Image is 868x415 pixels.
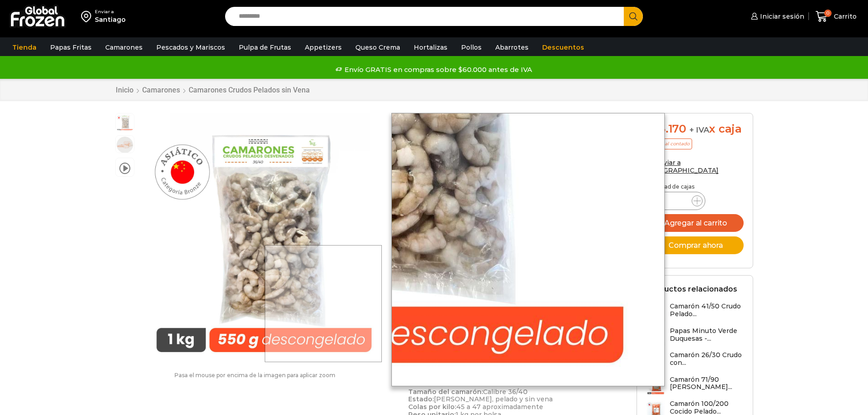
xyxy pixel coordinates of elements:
span: Iniciar sesión [758,12,804,21]
nav: Breadcrumb [115,86,310,94]
a: Inicio [115,86,134,94]
strong: Colas por kilo: [408,403,456,411]
a: Abarrotes [491,39,533,56]
h3: Papas Minuto Verde Duquesas -... [670,327,744,343]
a: Camarón 71/90 [PERSON_NAME]... [646,376,744,395]
p: Cantidad de cajas [646,184,744,190]
h2: Productos relacionados [646,285,737,293]
span: Carrito [832,12,857,21]
a: Pollos [457,39,486,56]
input: Product quantity [667,195,684,207]
a: Camarones [142,86,180,94]
a: Pescados y Mariscos [152,39,230,56]
img: address-field-icon.svg [81,9,95,24]
button: Search button [624,7,643,26]
p: Pasa el mouse por encima de la imagen para aplicar zoom [115,372,395,379]
strong: Tamaño del camarón: [408,388,483,396]
span: 0 [824,10,832,17]
span: Camaron 36/40 RPD Bronze [116,113,134,132]
a: Enviar a [GEOGRAPHIC_DATA] [646,159,719,174]
a: Tienda [8,39,41,56]
div: Santiago [95,15,126,24]
a: Papas Minuto Verde Duquesas -... [646,327,744,347]
a: Papas Fritas [46,39,96,56]
div: x caja [646,123,744,136]
a: 0 Carrito [813,6,859,27]
h3: Camarón 26/30 Crudo con... [670,351,744,367]
h3: Camarón 71/90 [PERSON_NAME]... [670,376,744,391]
h3: Camarón 41/50 Crudo Pelado... [670,302,744,318]
a: Hortalizas [409,39,452,56]
bdi: 56.170 [646,122,686,135]
a: Queso Crema [351,39,405,56]
div: Enviar a [95,9,126,15]
p: Precio al contado [646,138,692,149]
a: Camarón 26/30 Crudo con... [646,351,744,371]
a: Camarones Crudos Pelados sin Vena [188,86,310,94]
a: Pulpa de Frutas [234,39,296,56]
a: Appetizers [300,39,346,56]
a: Camarón 41/50 Crudo Pelado... [646,302,744,322]
span: 36/40 rpd bronze [116,136,134,154]
a: Iniciar sesión [749,7,804,26]
span: + IVA [689,125,709,134]
a: Camarones [101,39,147,56]
strong: Estado: [408,395,434,403]
button: Comprar ahora [646,236,744,254]
button: Agregar al carrito [646,214,744,232]
a: Descuentos [538,39,589,56]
